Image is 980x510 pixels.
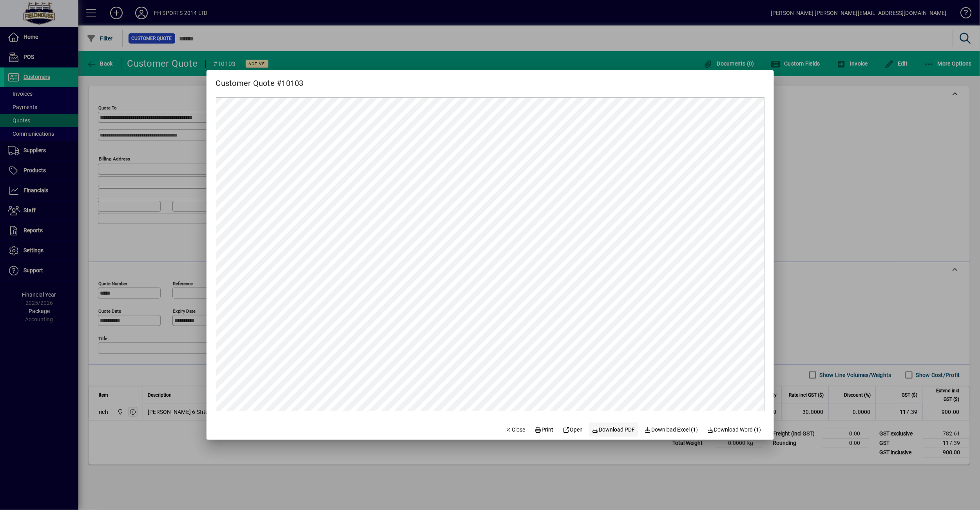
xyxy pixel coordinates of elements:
[563,426,583,434] span: Open
[532,423,557,437] button: Print
[207,70,313,89] h2: Customer Quote #10103
[589,423,638,437] a: Download PDF
[641,423,701,437] button: Download Excel (1)
[502,423,529,437] button: Close
[505,426,525,434] span: Close
[707,426,761,434] span: Download Word (1)
[560,423,586,437] a: Open
[645,426,698,434] span: Download Excel (1)
[704,423,764,437] button: Download Word (1)
[535,426,554,434] span: Print
[592,426,635,434] span: Download PDF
